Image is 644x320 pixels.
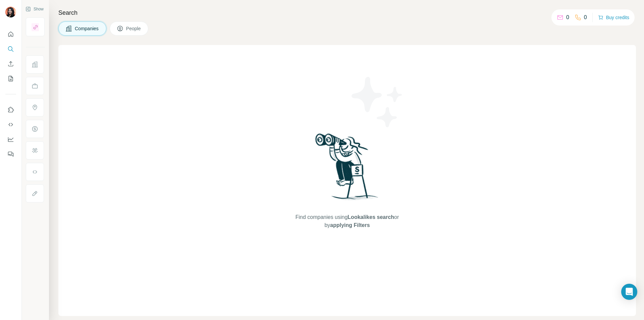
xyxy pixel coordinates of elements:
[126,25,142,32] span: People
[5,7,16,17] img: Avatar
[584,13,587,21] p: 0
[21,4,48,14] button: Show
[58,8,636,17] h4: Search
[566,13,569,21] p: 0
[5,28,16,40] button: Quick start
[5,148,16,160] button: Feedback
[75,25,99,32] span: Companies
[5,133,16,145] button: Dashboard
[347,214,394,220] span: Lookalikes search
[347,72,408,132] img: Surfe Illustration - Stars
[5,104,16,116] button: Use Surfe on LinkedIn
[5,58,16,70] button: Enrich CSV
[5,43,16,55] button: Search
[5,73,16,85] button: My lists
[5,119,16,131] button: Use Surfe API
[312,132,382,207] img: Surfe Illustration - Woman searching with binoculars
[598,13,629,22] button: Buy credits
[621,284,637,300] div: Open Intercom Messenger
[293,213,401,229] span: Find companies using or by
[330,222,370,228] span: applying Filters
